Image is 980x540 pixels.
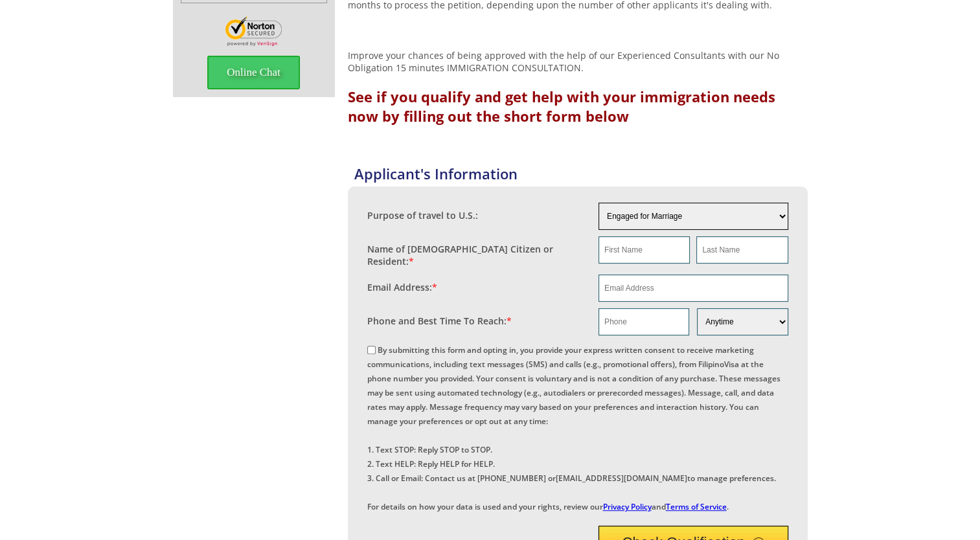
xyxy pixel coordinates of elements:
[598,236,690,264] input: First Name
[697,308,788,335] select: Phone and Best Reach Time are required.
[666,501,727,512] a: Terms of Service
[348,87,775,126] strong: See if you qualify and get help with your immigration needs now by filling out the short form below
[598,275,788,302] input: Email Address
[207,56,300,89] span: Online Chat
[354,164,808,183] h4: Applicant's Information
[696,236,788,264] input: Last Name
[348,49,808,74] p: Improve your chances of being approved with the help of our Experienced Consultants with our No O...
[367,281,437,293] label: Email Address:
[367,344,781,512] label: By submitting this form and opting in, you provide your express written consent to receive market...
[603,501,652,512] a: Privacy Policy
[598,308,689,335] input: Phone
[367,346,376,354] input: By submitting this form and opting in, you provide your express written consent to receive market...
[367,243,586,267] label: Name of [DEMOGRAPHIC_DATA] Citizen or Resident:
[367,315,512,327] label: Phone and Best Time To Reach:
[367,209,478,221] label: Purpose of travel to U.S.:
